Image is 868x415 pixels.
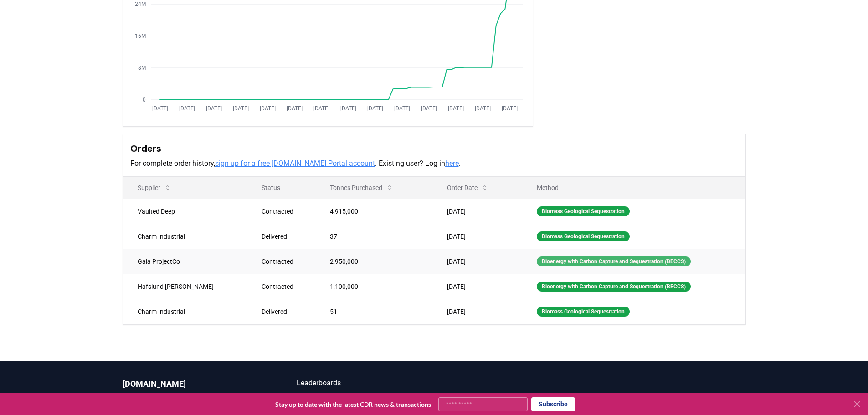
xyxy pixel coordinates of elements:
tspan: [DATE] [232,105,248,112]
a: here [445,159,459,168]
tspan: [DATE] [421,105,437,112]
tspan: [DATE] [179,105,195,112]
div: Delivered [262,307,308,316]
td: Hafslund [PERSON_NAME] [123,274,247,299]
tspan: [DATE] [501,105,517,112]
td: [DATE] [432,274,522,299]
div: Biomass Geological Sequestration [537,307,630,317]
p: [DOMAIN_NAME] [123,378,260,390]
tspan: [DATE] [340,105,356,112]
tspan: 0 [143,97,146,103]
tspan: [DATE] [205,105,221,112]
button: Tonnes Purchased [323,179,401,197]
td: 2,950,000 [315,249,432,274]
td: Charm Industrial [123,299,247,324]
p: Method [529,183,738,192]
div: Contracted [262,282,308,291]
div: Biomass Geological Sequestration [537,206,630,216]
tspan: 24M [135,1,146,7]
h3: Orders [130,142,738,155]
tspan: [DATE] [313,105,329,112]
div: Bioenergy with Carbon Capture and Sequestration (BECCS) [537,282,691,292]
div: Contracted [262,207,308,216]
a: Leaderboards [297,378,434,389]
a: sign up for a free [DOMAIN_NAME] Portal account [215,159,375,168]
button: Order Date [440,179,496,197]
td: 4,915,000 [315,199,432,224]
td: [DATE] [432,249,522,274]
td: Vaulted Deep [123,199,247,224]
a: CDR Map [297,390,434,401]
tspan: 16M [135,33,146,39]
td: 1,100,000 [315,274,432,299]
tspan: [DATE] [474,105,490,112]
tspan: 8M [138,65,146,71]
td: 51 [315,299,432,324]
td: 37 [315,224,432,249]
tspan: [DATE] [394,105,410,112]
div: Contracted [262,257,308,266]
button: Supplier [130,179,179,197]
tspan: [DATE] [367,105,383,112]
tspan: [DATE] [447,105,463,112]
tspan: [DATE] [286,105,302,112]
td: [DATE] [432,199,522,224]
div: Delivered [262,232,308,241]
div: Biomass Geological Sequestration [537,231,630,241]
td: [DATE] [432,299,522,324]
tspan: [DATE] [259,105,275,112]
p: Status [254,183,308,192]
td: Gaia ProjectCo [123,249,247,274]
tspan: [DATE] [152,105,168,112]
div: Bioenergy with Carbon Capture and Sequestration (BECCS) [537,256,691,266]
td: Charm Industrial [123,224,247,249]
td: [DATE] [432,224,522,249]
p: For complete order history, . Existing user? Log in . [130,158,738,169]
